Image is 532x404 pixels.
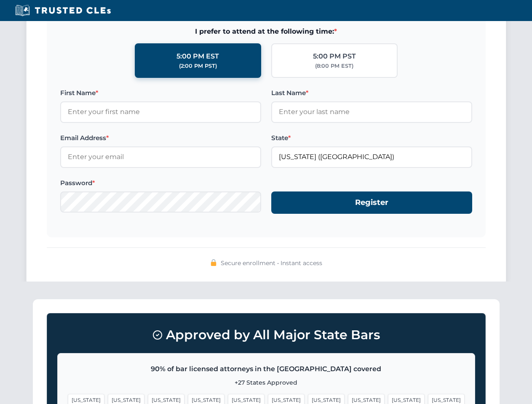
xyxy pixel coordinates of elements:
[57,324,475,346] h3: Approved by All Major State Bars
[271,191,472,214] button: Register
[210,259,217,266] img: 🔒
[68,378,465,387] p: +27 States Approved
[271,133,472,143] label: State
[60,26,472,37] span: I prefer to attend at the following time:
[176,51,219,62] div: 5:00 PM EST
[60,133,261,143] label: Email Address
[271,88,472,98] label: Last Name
[60,146,261,167] input: Enter your email
[60,88,261,98] label: First Name
[271,101,472,122] input: Enter your last name
[60,101,261,122] input: Enter your first name
[271,146,472,167] input: Florida (FL)
[60,178,261,188] label: Password
[221,258,322,268] span: Secure enrollment • Instant access
[179,62,217,70] div: (2:00 PM PST)
[313,51,356,62] div: 5:00 PM PST
[315,62,353,70] div: (8:00 PM EST)
[68,364,465,375] p: 90% of bar licensed attorneys in the [GEOGRAPHIC_DATA] covered
[13,4,113,17] img: Trusted CLEs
